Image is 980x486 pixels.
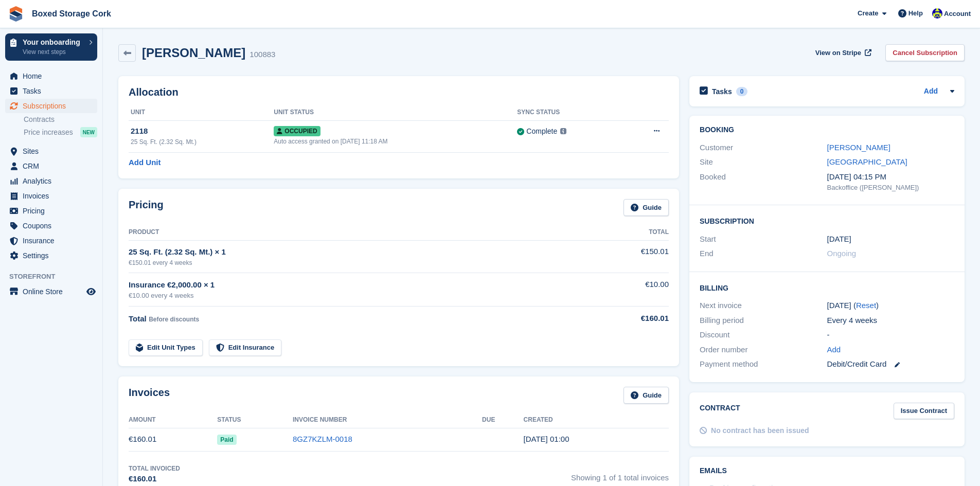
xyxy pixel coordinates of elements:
span: Occupied [274,126,320,136]
div: 25 Sq. Ft. (2.32 Sq. Mt.) × 1 [129,246,585,258]
th: Unit Status [274,104,517,121]
h2: Booking [700,126,954,134]
span: Storefront [9,272,102,282]
div: Next invoice [700,300,827,312]
th: Invoice Number [293,412,482,428]
th: Unit [129,104,274,121]
div: 2118 [131,125,274,137]
a: Contracts [24,115,97,124]
h2: Contract [700,403,740,420]
span: Tasks [23,84,84,98]
span: CRM [23,159,84,173]
a: menu [5,99,97,113]
h2: Pricing [129,199,164,216]
a: Cancel Subscription [885,44,965,61]
div: Complete [526,126,557,137]
span: Price increases [24,128,73,137]
th: Sync Status [517,104,622,121]
div: NEW [80,127,97,137]
span: Online Store [23,284,84,299]
div: - [827,329,954,341]
span: Sites [23,144,84,158]
td: €160.01 [129,428,217,451]
a: Your onboarding View next steps [5,33,97,61]
div: €150.01 every 4 weeks [129,258,585,267]
h2: Emails [700,467,954,475]
a: Preview store [85,285,97,298]
span: Pricing [23,204,84,218]
div: [DATE] ( ) [827,300,954,312]
a: Edit Insurance [209,339,282,356]
a: menu [5,189,97,203]
div: Billing period [700,315,827,327]
span: Create [858,8,878,19]
div: [DATE] 04:15 PM [827,171,954,183]
img: stora-icon-8386f47178a22dfd0bd8f6a31ec36ba5ce8667c1dd55bd0f319d3a0aa187defe.svg [8,6,24,22]
a: [PERSON_NAME] [827,143,890,152]
div: End [700,248,827,260]
div: 0 [736,87,748,96]
div: €160.01 [585,313,669,325]
span: Showing 1 of 1 total invoices [571,464,669,485]
span: Coupons [23,219,84,233]
td: €150.01 [585,240,669,273]
td: €10.00 [585,273,669,307]
th: Created [524,412,669,428]
span: Invoices [23,189,84,203]
a: menu [5,204,97,218]
span: Before discounts [149,316,199,323]
h2: Subscription [700,215,954,226]
a: [GEOGRAPHIC_DATA] [827,157,907,166]
span: Help [908,8,923,19]
div: Booked [700,171,827,193]
span: View on Stripe [815,48,861,58]
h2: [PERSON_NAME] [142,46,245,60]
div: €10.00 every 4 weeks [129,291,585,301]
div: Payment method [700,358,827,370]
div: Site [700,156,827,168]
a: Add [827,344,841,356]
th: Product [129,224,585,241]
a: menu [5,248,97,263]
th: Status [217,412,293,428]
a: Guide [623,199,669,216]
a: menu [5,144,97,158]
h2: Allocation [129,86,669,98]
time: 2025-08-15 00:00:26 UTC [524,435,569,443]
div: No contract has been issued [711,425,809,436]
div: Customer [700,142,827,154]
div: Total Invoiced [129,464,180,473]
p: View next steps [23,47,84,57]
div: Start [700,233,827,245]
a: menu [5,174,97,188]
span: Account [944,9,971,19]
div: 25 Sq. Ft. (2.32 Sq. Mt.) [131,137,274,147]
span: Paid [217,435,236,445]
h2: Billing [700,282,954,293]
span: Subscriptions [23,99,84,113]
time: 2025-08-15 00:00:00 UTC [827,233,851,245]
span: Ongoing [827,249,857,258]
a: Issue Contract [894,403,954,420]
h2: Invoices [129,387,170,404]
a: menu [5,284,97,299]
a: Price increases NEW [24,127,97,138]
th: Total [585,224,669,241]
div: Debit/Credit Card [827,358,954,370]
h2: Tasks [712,87,732,96]
div: Discount [700,329,827,341]
span: Analytics [23,174,84,188]
span: Insurance [23,233,84,248]
div: Insurance €2,000.00 × 1 [129,279,585,291]
div: Every 4 weeks [827,315,954,327]
span: Settings [23,248,84,263]
div: Order number [700,344,827,356]
a: Guide [623,387,669,404]
img: icon-info-grey-7440780725fd019a000dd9b08b2336e03edf1995a4989e88bcd33f0948082b44.svg [560,128,566,134]
a: menu [5,69,97,83]
p: Your onboarding [23,39,84,46]
a: menu [5,219,97,233]
a: Add [924,86,938,98]
div: Backoffice ([PERSON_NAME]) [827,183,954,193]
a: 8GZ7KZLM-0018 [293,435,352,443]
